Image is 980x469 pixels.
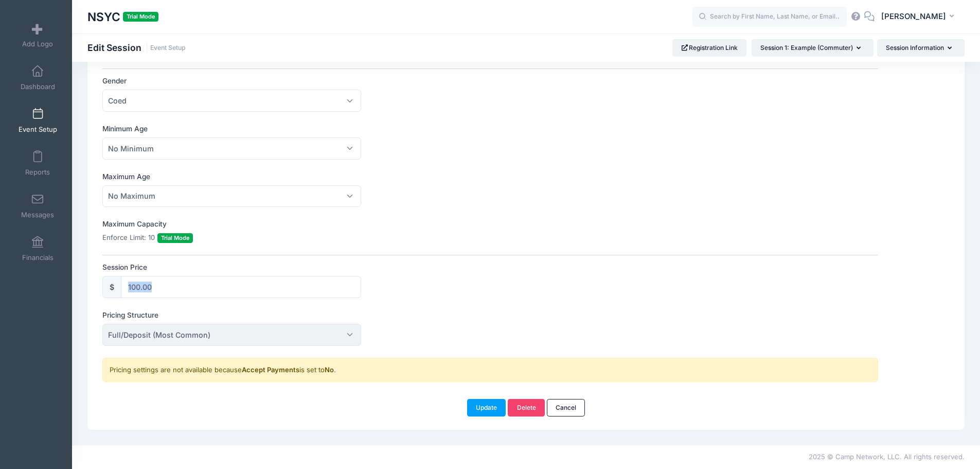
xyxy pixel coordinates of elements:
[13,102,62,138] a: Event Setup
[150,44,186,52] a: Event Setup
[19,125,57,134] span: Event Setup
[102,185,361,207] span: No Maximum
[21,211,54,219] span: Messages
[13,188,62,224] a: Messages
[22,253,54,262] span: Financials
[102,76,490,86] label: Gender
[672,39,747,57] a: Registration Link
[102,276,121,298] div: $
[102,324,361,346] span: Full/Deposit (Most Common)
[157,233,193,243] span: Trial Mode
[108,95,127,106] span: Coed
[692,7,847,27] input: Search by First Name, Last Name, or Email...
[760,44,853,51] span: Session 1: Example (Commuter)
[102,262,490,272] label: Session Price
[881,11,946,22] span: [PERSON_NAME]
[108,143,154,154] span: No Minimum
[108,190,155,201] span: No Maximum
[102,219,490,229] label: Maximum Capacity
[102,90,361,112] span: Coed
[547,399,585,416] a: Cancel
[102,124,490,134] label: Minimum Age
[22,40,53,48] span: Add Logo
[21,82,55,91] span: Dashboard
[875,5,965,29] button: [PERSON_NAME]
[87,5,158,29] h1: NSYC
[13,231,62,267] a: Financials
[467,399,506,416] button: Update
[25,168,50,177] span: Reports
[13,60,62,96] a: Dashboard
[242,366,299,374] strong: Accept Payments
[325,366,334,374] strong: No
[87,42,186,53] h1: Edit Session
[102,171,490,182] label: Maximum Age
[752,39,874,57] button: Session 1: Example (Commuter)
[13,145,62,181] a: Reports
[877,39,965,57] button: Session Information
[508,399,545,416] a: Delete
[102,358,878,383] div: Pricing settings are not available because is set to .
[102,233,193,243] label: Enforce Limit: 10
[809,453,965,461] span: 2025 © Camp Network, LLC. All rights reserved.
[13,17,62,53] a: Add Logo
[121,276,361,298] input: 0.00
[123,12,158,22] span: Trial Mode
[108,329,210,340] span: Full/Deposit (Most Common)
[102,137,361,160] span: No Minimum
[102,310,490,320] label: Pricing Structure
